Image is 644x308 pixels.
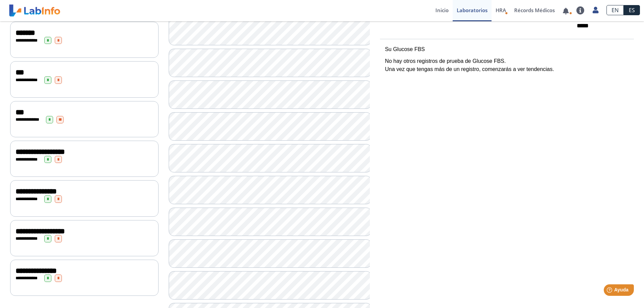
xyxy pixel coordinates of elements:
[584,282,637,301] iframe: Help widget launcher
[606,5,624,15] a: EN
[496,7,506,14] span: HRA
[385,57,629,73] p: No hay otros registros de prueba de Glucose FBS. Una vez que tengas más de un registro, comenzará...
[624,5,640,15] a: ES
[385,45,629,53] p: Su Glucose FBS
